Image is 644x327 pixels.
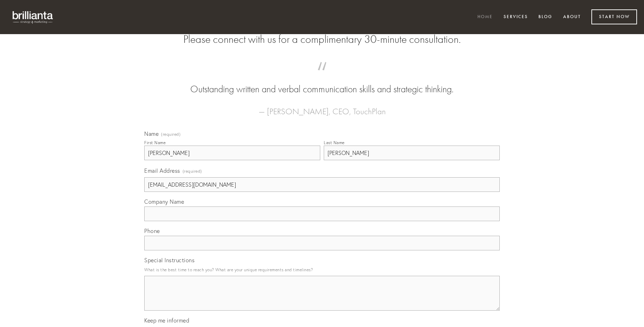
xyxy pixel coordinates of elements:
[473,11,497,23] a: Home
[144,257,194,264] span: Special Instructions
[144,167,180,174] span: Email Address
[324,140,345,145] div: Last Name
[144,140,166,145] div: First Name
[591,9,637,24] a: Start Now
[183,166,202,176] span: (required)
[7,7,59,27] img: brillianta - research, strategy, marketing
[155,69,489,96] blockquote: Outstanding written and verbal communication skills and strategic thinking.
[144,198,184,205] span: Company Name
[144,130,159,137] span: Name
[144,33,500,46] h2: Please connect with us for a complimentary 30-minute consultation.
[155,96,489,118] figcaption: — [PERSON_NAME], CEO, TouchPlan
[559,11,585,23] a: About
[144,227,160,234] span: Phone
[161,132,181,137] span: (required)
[499,11,532,23] a: Services
[534,11,557,23] a: Blog
[144,265,500,274] p: What is the best time to reach you? What are your unique requirements and timelines?
[155,69,489,83] span: “
[144,317,189,324] span: Keep me informed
